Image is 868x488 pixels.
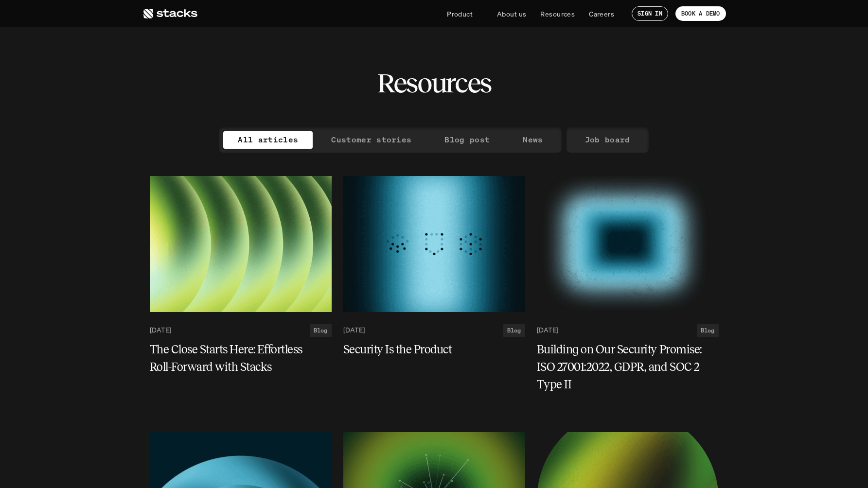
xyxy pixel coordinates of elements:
[507,327,521,334] h2: Blog
[343,341,514,358] h5: Security Is the Product
[430,131,504,149] a: Blog post
[570,131,645,149] a: Job board
[508,131,557,149] a: News
[491,5,532,22] a: About us
[314,327,328,334] h2: Blog
[497,9,526,19] p: About us
[150,341,320,376] h5: The Close Starts Here: Effortless Roll-Forward with Stacks
[585,133,630,147] p: Job board
[537,341,707,393] h5: Building on Our Security Promise: ISO 27001:2022, GDPR, and SOC 2 Type II
[675,6,726,21] a: BOOK A DEMO
[343,326,365,334] p: [DATE]
[343,341,525,358] a: Security Is the Product
[632,6,668,21] a: SIGN IN
[537,324,719,337] a: [DATE]Blog
[150,326,171,334] p: [DATE]
[331,133,411,147] p: Customer stories
[583,5,620,22] a: Careers
[523,133,543,147] p: News
[540,9,575,19] p: Resources
[537,326,558,334] p: [DATE]
[238,133,298,147] p: All articles
[534,5,581,22] a: Resources
[150,324,332,337] a: [DATE]Blog
[537,341,719,393] a: Building on Our Security Promise: ISO 27001:2022, GDPR, and SOC 2 Type II
[343,324,525,337] a: [DATE]Blog
[223,131,313,149] a: All articles
[681,10,720,17] p: BOOK A DEMO
[150,341,332,376] a: The Close Starts Here: Effortless Roll-Forward with Stacks
[589,9,614,19] p: Careers
[701,327,715,334] h2: Blog
[638,10,662,17] p: SIGN IN
[444,133,490,147] p: Blog post
[377,68,491,98] h2: Resources
[317,131,426,149] a: Customer stories
[447,9,473,19] p: Product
